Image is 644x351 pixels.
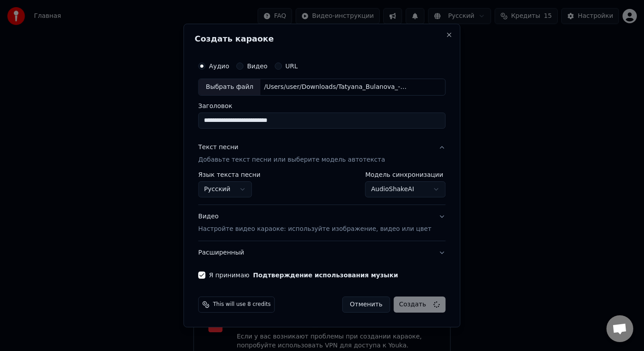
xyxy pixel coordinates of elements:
[260,83,412,92] div: /Users/user/Downloads/Tatyana_Bulanova_-_Odin_den_52142395.mp3
[342,297,390,313] button: Отменить
[198,205,445,241] button: ВидеоНастройте видео караоке: используйте изображение, видео или цвет
[213,301,271,308] span: This will use 8 credits
[195,35,449,43] h2: Создать караоке
[198,103,445,109] label: Заголовок
[285,63,298,69] label: URL
[209,63,229,69] label: Аудио
[198,143,238,152] div: Текст песни
[198,212,431,234] div: Видео
[199,79,260,95] div: Выбрать файл
[198,171,445,205] div: Текст песниДобавьте текст песни или выберите модель автотекста
[209,272,398,278] label: Я принимаю
[365,171,446,178] label: Модель синхронизации
[247,63,267,69] label: Видео
[253,272,398,278] button: Я принимаю
[198,155,385,164] p: Добавьте текст песни или выберите модель автотекста
[198,136,445,171] button: Текст песниДобавьте текст песни или выберите модель автотекста
[198,225,431,234] p: Настройте видео караоке: используйте изображение, видео или цвет
[198,171,260,178] label: Язык текста песни
[198,241,445,264] button: Расширенный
